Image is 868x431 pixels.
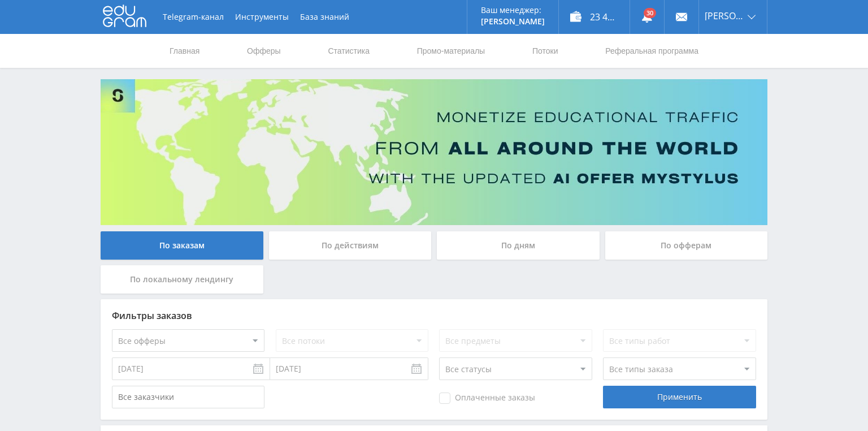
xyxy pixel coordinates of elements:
[246,34,282,68] a: Офферы
[705,11,744,20] span: [PERSON_NAME]
[101,265,263,294] div: По локальному лендингу
[481,6,545,15] p: Ваш менеджер:
[101,79,767,225] img: Banner
[603,386,756,408] div: Применить
[605,231,768,260] div: По офферам
[101,231,263,260] div: По заказам
[269,231,432,260] div: По действиям
[327,34,371,68] a: Статистика
[531,34,559,68] a: Потоки
[604,34,700,68] a: Реферальная программа
[168,34,201,68] a: Главная
[416,34,486,68] a: Промо-материалы
[439,393,535,404] span: Оплаченные заказы
[112,311,756,321] div: Фильтры заказов
[481,17,545,26] p: [PERSON_NAME]
[112,386,264,408] input: Все заказчики
[437,231,600,260] div: По дням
